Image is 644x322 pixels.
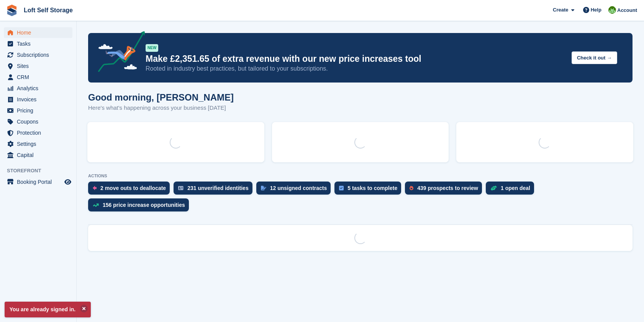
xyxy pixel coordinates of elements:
a: 231 unverified identities [174,182,256,198]
a: 2 move outs to deallocate [88,182,174,198]
img: move_outs_to_deallocate_icon-f764333ba52eb49d3ac5e1228854f67142a1ed5810a6f6cc68b1a99e826820c5.svg [93,186,97,190]
h1: Good morning, [PERSON_NAME] [88,92,234,102]
span: Capital [17,150,63,160]
p: Make £2,351.65 of extra revenue with our new price increases tool [146,53,565,64]
span: Protection [17,127,63,138]
img: verify_identity-adf6edd0f0f0b5bbfe63781bf79b02c33cf7c696d77639b501bdc392416b5a36.svg [178,186,184,190]
span: Help [591,6,601,14]
a: menu [4,61,72,71]
a: 156 price increase opportunities [88,198,193,215]
p: ACTIONS [88,173,633,178]
img: price_increase_opportunities-93ffe204e8149a01c8c9dc8f82e8f89637d9d84a8eef4429ea346261dce0b2c0.svg [93,203,99,207]
span: Create [553,6,568,14]
div: NEW [146,44,158,52]
a: menu [4,50,72,60]
a: menu [4,72,72,83]
a: menu [4,38,72,49]
img: price-adjustments-announcement-icon-8257ccfd72463d97f412b2fc003d46551f7dbcb40ab6d574587a9cd5c0d94... [92,31,145,75]
span: Settings [17,139,63,149]
img: contract_signature_icon-13c848040528278c33f63329250d36e43548de30e8caae1d1a13099fd9432cc5.svg [261,186,266,190]
a: menu [4,139,72,149]
span: Coupons [17,116,63,127]
a: menu [4,177,72,187]
span: Account [617,7,637,14]
div: 156 price increase opportunities [103,202,185,208]
span: Storefront [7,167,76,175]
div: 1 open deal [501,185,530,191]
img: task-75834270c22a3079a89374b754ae025e5fb1db73e45f91037f5363f120a921f8.svg [339,186,344,190]
a: Preview store [63,177,72,187]
a: menu [4,116,72,127]
div: 5 tasks to complete [347,185,397,191]
div: 231 unverified identities [187,185,249,191]
a: 12 unsigned contracts [256,182,335,198]
a: menu [4,83,72,94]
div: 439 prospects to review [417,185,478,191]
img: stora-icon-8386f47178a22dfd0bd8f6a31ec36ba5ce8667c1dd55bd0f319d3a0aa187defe.svg [6,5,18,16]
a: 1 open deal [486,182,538,198]
a: menu [4,127,72,138]
p: You are already signed in. [5,302,91,317]
img: deal-1b604bf984904fb50ccaf53a9ad4b4a5d6e5aea283cecdc64d6e3604feb123c2.svg [490,185,497,191]
span: Pricing [17,105,63,116]
div: 2 move outs to deallocate [100,185,166,191]
a: 439 prospects to review [405,182,486,198]
span: Subscriptions [17,50,63,60]
button: Check it out → [572,51,617,64]
span: Sites [17,61,63,71]
span: Tasks [17,38,63,49]
a: Loft Self Storage [21,4,76,17]
span: CRM [17,72,63,83]
span: Analytics [17,83,63,94]
p: Rooted in industry best practices, but tailored to your subscriptions. [146,64,565,73]
img: James Johnson [608,6,616,14]
div: 12 unsigned contracts [270,185,327,191]
a: menu [4,150,72,160]
a: menu [4,105,72,116]
span: Home [17,27,63,38]
span: Booking Portal [17,177,63,187]
img: prospect-51fa495bee0391a8d652442698ab0144808aea92771e9ea1ae160a38d050c398.svg [410,186,413,190]
a: 5 tasks to complete [334,182,405,198]
a: menu [4,94,72,105]
span: Invoices [17,94,63,105]
p: Here's what's happening across your business [DATE] [88,104,234,112]
a: menu [4,27,72,38]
